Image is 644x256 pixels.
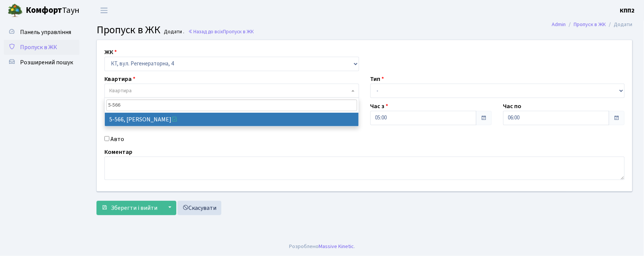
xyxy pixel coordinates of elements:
button: Переключити навігацію [95,4,114,17]
b: КПП2 [620,6,635,15]
b: Комфорт [26,4,62,16]
label: Тип [370,74,384,84]
img: logo.png [8,3,23,18]
div: Розроблено . [289,242,355,251]
li: Додати [606,20,633,29]
label: Квартира [104,74,135,84]
span: Розширений пошук [20,58,73,67]
span: Панель управління [20,28,71,36]
a: Massive Kinetic [319,242,354,250]
small: Додати . [163,29,185,35]
a: Скасувати [177,201,221,215]
label: Час з [370,102,389,111]
span: Пропуск в ЖК [223,28,254,35]
a: Розширений пошук [4,55,79,70]
a: Пропуск в ЖК [574,20,606,28]
span: Квартира [109,87,132,95]
a: КПП2 [620,6,635,15]
button: Зберегти і вийти [96,201,162,215]
li: 5-566, [PERSON_NAME] [105,113,359,126]
a: Admin [552,20,566,28]
label: ЖК [104,48,117,57]
span: Таун [26,4,79,17]
label: Час по [503,102,522,111]
nav: breadcrumb [541,17,644,33]
label: Коментар [104,147,132,157]
span: Зберегти і вийти [111,204,157,212]
span: Пропуск в ЖК [20,43,57,51]
a: Пропуск в ЖК [4,40,79,55]
a: Панель управління [4,25,79,40]
span: Пропуск в ЖК [96,22,160,37]
a: Назад до всіхПропуск в ЖК [188,28,254,35]
label: Авто [110,135,124,144]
